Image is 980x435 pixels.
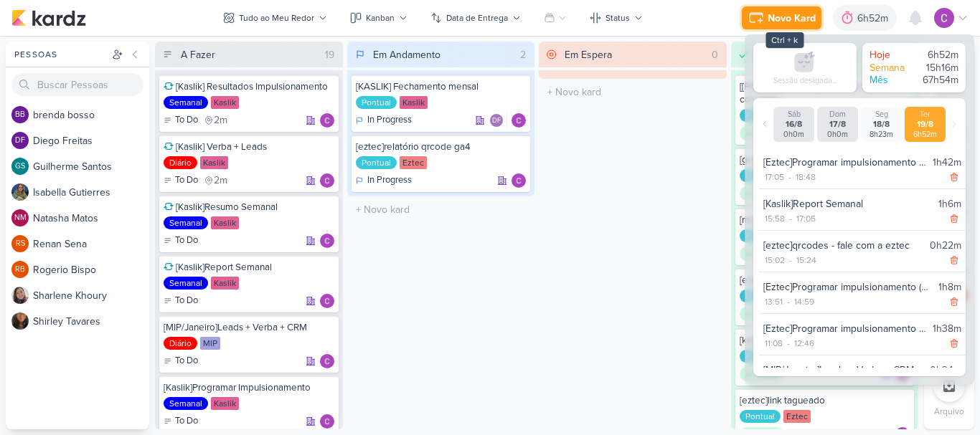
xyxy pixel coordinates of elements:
div: Done [740,247,784,261]
div: [meta]treinamento reels [740,214,910,226]
div: Diego Freitas [489,113,504,128]
div: Diário [164,156,197,169]
div: último check-in há 2 meses [204,173,227,188]
div: Eztec [783,410,811,423]
img: Carlos Lima [320,173,334,188]
p: In Progress [367,113,412,128]
div: In Progress [356,113,412,128]
p: RB [15,266,25,274]
div: Colaboradores: Diego Freitas [489,113,507,128]
div: Pontual [740,229,781,242]
div: Pontual [740,410,781,423]
div: Sáb [776,110,811,119]
div: 0h0m [776,130,811,139]
img: Carlos Lima [320,414,334,429]
div: Ter [908,110,943,119]
div: 6h52m [908,130,943,139]
div: [kaslik]novas peças hmp [740,334,910,347]
div: Semanal [164,397,208,410]
div: Kaslik [211,397,239,410]
img: Carlos Lima [934,8,954,28]
div: 6h52m [915,49,958,62]
div: 15:58 [763,212,786,225]
div: Sessão desligada... [773,76,837,85]
div: R e n a n S e n a [33,236,149,252]
div: Kaslik [211,96,239,109]
p: bb [15,111,25,119]
div: Pessoas [11,48,109,61]
div: Responsável: Carlos Lima [320,234,334,248]
div: To Do [164,354,198,368]
span: 2m [214,115,227,125]
div: Pontual [740,169,781,182]
div: Ctrl + k [765,32,804,48]
div: Semana [870,62,913,75]
div: 11:08 [763,337,784,350]
p: To Do [175,173,198,188]
div: - [786,171,794,183]
div: Done [740,186,784,201]
div: Semanal [164,277,208,290]
div: 67h54m [915,74,958,87]
div: Responsável: Carlos Lima [512,113,526,128]
div: Diego Freitas [11,132,29,149]
div: [Kaslik]Programar Impulsionamento [164,381,334,394]
div: 15:24 [795,254,818,267]
p: To Do [175,414,198,429]
div: b r e n d a b o s s o [33,107,149,123]
div: 19/8 [908,119,943,130]
div: 1h6m [938,196,961,211]
div: 17:05 [795,212,817,225]
div: - [786,254,795,267]
div: 1h38m [933,321,961,336]
p: To Do [175,113,198,128]
div: 1h42m [933,155,961,170]
div: Done [740,126,784,140]
div: Guilherme Santos [11,158,29,175]
div: [Eztec]Programar impulsionamento (ez, fit casa, tec vendas) [763,155,927,170]
div: Em Espera [565,47,612,62]
p: GS [15,163,25,171]
div: A Fazer [181,47,215,62]
span: 2m [214,176,227,186]
div: Pontual [356,156,397,169]
div: Renan Sena [11,235,29,252]
p: In Progress [367,173,412,188]
div: R o g e r i o B i s p o [33,262,149,277]
div: [Kaslik]Report Semanal [164,261,334,274]
p: To Do [175,234,198,248]
div: Kaslik [211,277,239,290]
div: Pontual [740,109,781,122]
div: Responsável: Carlos Lima [320,173,334,188]
div: [eztec]qrcode [740,274,910,287]
img: Carlos Lima [320,294,334,308]
div: Responsável: Carlos Lima [512,173,526,188]
div: Rogerio Bispo [11,261,29,278]
input: + Novo kard [350,199,532,220]
p: To Do [175,294,198,308]
p: Arquivo [934,405,964,418]
div: To Do [164,113,198,128]
div: brenda bosso [11,106,29,123]
div: [eztec]link tagueado [740,394,910,407]
div: [Kaslik]Resumo Semanal [164,201,334,214]
div: S h a r l e n e K h o u r y [33,288,149,303]
input: + Novo kard [542,82,724,102]
div: Eztec [400,156,427,169]
div: [MIP/Janeiro]Leads + Verba + CRM [763,363,924,378]
div: Responsável: Carlos Lima [320,414,334,429]
input: Buscar Pessoas [11,73,143,96]
div: Pontual [356,96,397,109]
div: Responsável: Carlos Lima [320,113,334,128]
div: Responsável: Carlos Lima [320,354,334,368]
img: Carlos Lima [512,113,526,128]
div: S h i r l e y T a v a r e s [33,314,149,329]
p: DF [15,137,25,145]
div: 2 [514,47,532,62]
div: Em Andamento [373,47,440,62]
div: To Do [164,234,198,248]
div: Done [740,367,784,381]
div: 8h23m [864,130,899,139]
div: To Do [164,414,198,429]
div: Novo Kard [768,11,816,26]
